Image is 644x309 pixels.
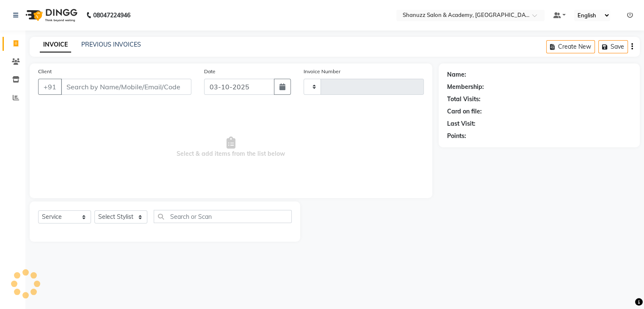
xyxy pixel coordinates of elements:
input: Search by Name/Mobile/Email/Code [61,79,191,95]
label: Invoice Number [304,68,340,75]
b: 08047224946 [93,3,130,27]
img: logo [22,3,80,27]
div: Last Visit: [447,119,475,128]
a: PREVIOUS INVOICES [81,41,141,48]
label: Date [204,68,216,75]
label: Client [38,68,52,75]
a: INVOICE [40,37,71,52]
div: Membership: [447,83,484,91]
div: Points: [447,132,466,141]
input: Search or Scan [154,210,292,223]
span: Select & add items from the list below [38,105,424,190]
div: Name: [447,70,466,79]
div: Card on file: [447,107,482,116]
button: Create New [546,40,595,53]
button: Save [598,40,628,53]
div: Total Visits: [447,95,481,104]
button: +91 [38,79,62,95]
